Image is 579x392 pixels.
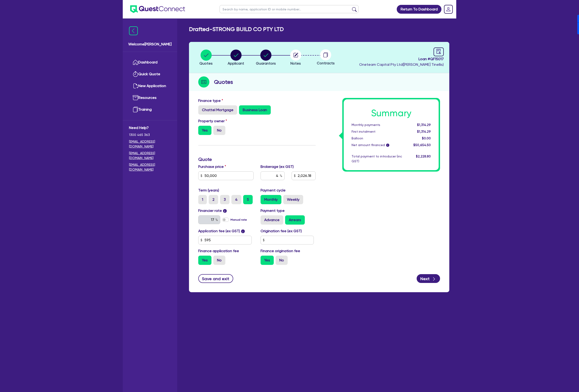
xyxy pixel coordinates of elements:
[129,151,171,160] a: [EMAIL_ADDRESS][DOMAIN_NAME]
[189,26,284,33] h2: Drafted - STRONG BUILD CO PTY LTD
[228,61,244,66] span: Applicant
[198,118,227,124] label: Property owner
[436,49,441,54] span: audit
[285,215,305,225] label: Arrears
[317,61,335,65] span: Contracts
[359,56,444,62] span: Loan # QF15017
[129,125,171,131] span: Need Help?
[416,154,431,158] span: $2,228.80
[199,49,213,66] button: Quotes
[231,195,241,204] label: 4
[129,56,171,68] a: Dashboard
[133,71,138,77] img: quick-quote
[417,123,431,127] span: $1,314.29
[213,126,225,135] label: No
[213,256,225,265] label: No
[434,47,444,56] a: audit
[261,248,300,254] label: Finance origination fee
[290,49,302,66] button: Notes
[199,61,213,66] span: Quotes
[283,195,303,204] label: Weekly
[130,5,185,13] img: quest-connect-logo-blue
[359,62,444,67] span: Oneteam Capital Pty Ltd ( [PERSON_NAME] Tinellis )
[261,195,281,204] label: Monthly
[198,256,211,265] label: Yes
[348,122,406,127] div: Monthly payments
[256,61,276,66] span: Guarantors
[129,139,171,149] a: [EMAIL_ADDRESS][DOMAIN_NAME]
[442,3,454,15] a: Dropdown toggle
[129,104,171,116] a: Training
[220,5,359,13] input: Search by name, application ID or mobile number...
[397,5,441,14] a: Return To Dashboard
[198,248,239,254] label: Finance application fee
[129,162,171,172] a: [EMAIL_ADDRESS][DOMAIN_NAME]
[417,130,431,133] span: $1,314.29
[386,144,389,147] span: i
[129,132,171,137] span: 1300 465 363
[261,164,294,169] label: Brokerage (ex GST)
[198,157,316,162] h3: Quote
[239,105,271,115] label: Business Loan
[198,274,233,283] button: Save and exit
[220,195,230,204] label: 3
[223,209,227,213] span: i
[261,228,302,234] label: Origination fee (ex GST)
[243,195,253,204] label: 5
[133,83,138,89] img: new-application
[128,41,172,47] span: Welcome [PERSON_NAME]
[241,229,245,233] span: i
[256,49,276,66] button: Guarantors
[417,274,440,283] button: Next
[348,129,406,134] div: First instalment
[422,136,431,140] span: $0.00
[290,61,301,66] span: Notes
[348,143,406,147] div: Net amount financed
[352,108,431,119] h1: Summary
[198,195,207,204] label: 1
[261,256,274,265] label: Yes
[198,76,209,88] img: step-icon
[129,92,171,104] a: Resources
[129,68,171,80] a: Quick Quote
[198,105,237,115] label: Chattel Mortgage
[198,228,240,234] label: Application fee (ex GST)
[209,195,218,204] label: 2
[227,49,244,66] button: Applicant
[198,208,227,213] label: Financier rate
[129,26,138,35] img: icon-menu-close
[230,218,247,222] label: Manual rate
[261,188,286,193] label: Payment cycle
[348,136,406,141] div: Balloon
[133,95,138,100] img: resources
[133,107,138,112] img: training
[198,126,211,135] label: Yes
[348,154,406,164] div: Total payment to introducer (inc GST)
[261,215,283,225] label: Advance
[413,143,431,147] span: $50,654.50
[198,164,226,169] label: Purchase price
[276,256,288,265] label: No
[261,208,285,213] label: Payment type
[198,188,219,193] label: Term (years)
[129,80,171,92] a: New Application
[214,78,233,86] h2: Quotes
[198,98,223,103] label: Finance type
